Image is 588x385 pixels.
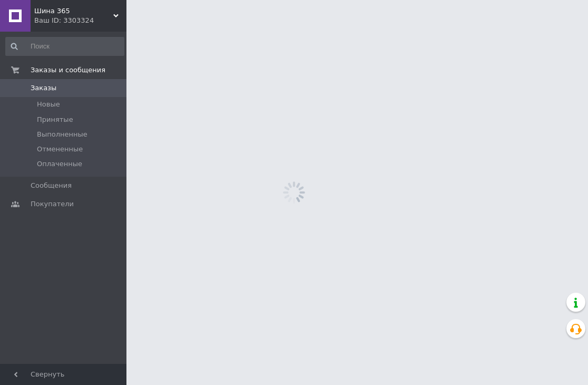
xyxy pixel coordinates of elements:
[31,83,56,93] span: Заказы
[37,159,82,169] span: Оплаченные
[31,65,105,75] span: Заказы и сообщения
[37,100,60,109] span: Новые
[34,6,113,16] span: Шина 365
[5,37,124,56] input: Поиск
[34,16,126,25] div: Ваш ID: 3303324
[31,181,72,190] span: Сообщения
[37,145,83,154] span: Отмененные
[37,115,73,124] span: Принятые
[37,130,87,139] span: Выполненные
[31,199,74,209] span: Покупатели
